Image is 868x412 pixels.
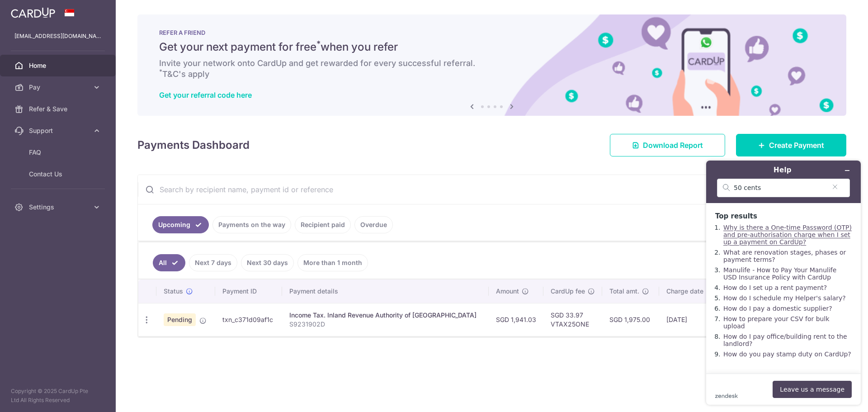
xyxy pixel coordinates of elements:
th: Payment ID [215,279,282,303]
span: Home [29,61,89,70]
a: Overdue [354,216,393,233]
span: Pending [164,313,196,326]
span: Charge date [666,287,703,296]
th: Payment details [282,279,489,303]
input: Search by recipient name, payment id or reference [138,175,824,204]
span: Help [20,6,39,14]
h6: Invite your network onto CardUp and get rewarded for every successful referral. T&C's apply [159,58,825,80]
a: Upcoming [152,216,209,233]
a: Get your referral code here [159,90,252,99]
td: SGD 1,975.00 [602,303,659,336]
span: Contact Us [29,170,89,179]
span: Download Report [643,140,703,151]
span: FAQ [29,148,89,157]
p: REFER A FRIEND [159,29,825,36]
p: [EMAIL_ADDRESS][DOMAIN_NAME] [14,32,101,41]
a: Next 7 days [189,254,237,271]
a: Recipient paid [295,216,351,233]
h5: Get your next payment for free when you refer [159,40,825,54]
div: Income Tax. Inland Revenue Authority of [GEOGRAPHIC_DATA] [289,311,482,320]
a: Next 30 days [241,254,294,271]
span: CardUp fee [551,287,585,296]
a: Payments on the way [212,216,291,233]
span: Total amt. [609,287,639,296]
span: Support [29,126,89,135]
a: All [153,254,185,271]
td: SGD 1,941.03 [489,303,543,336]
a: More than 1 month [297,254,368,271]
span: Pay [29,83,89,92]
iframe: Find more information here [699,153,868,412]
span: Create Payment [769,140,824,151]
h4: Payments Dashboard [137,137,250,153]
a: Download Report [610,134,725,156]
span: Refer & Save [29,104,89,114]
span: Settings [29,203,89,212]
img: RAF banner [137,14,846,116]
td: txn_c371d09af1c [215,303,282,336]
img: CardUp [11,7,55,18]
p: S9231902D [289,320,482,329]
a: Create Payment [736,134,846,156]
span: Status [164,287,183,296]
span: Amount [496,287,519,296]
td: SGD 33.97 VTAX25ONE [543,303,602,336]
td: [DATE] [659,303,722,336]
